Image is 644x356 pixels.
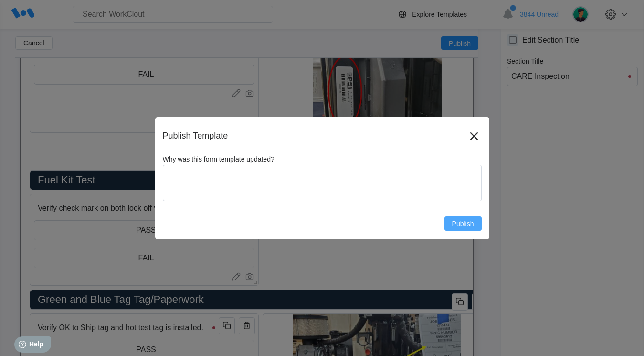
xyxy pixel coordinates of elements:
[444,216,482,231] button: Publish
[163,131,466,141] div: Publish Template
[452,220,474,227] span: Publish
[163,155,482,165] label: Why was this form template updated?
